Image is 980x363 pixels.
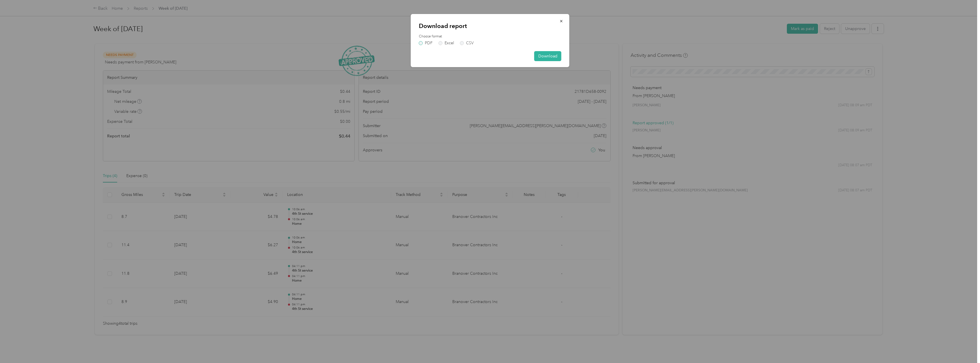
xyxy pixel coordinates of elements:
iframe: Everlance-gr Chat Button Frame [948,331,980,363]
label: PDF [419,41,433,45]
label: Choose format [419,34,561,39]
button: Download [534,51,561,61]
label: Excel [439,41,454,45]
p: Download report [419,22,561,30]
label: CSV [460,41,474,45]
